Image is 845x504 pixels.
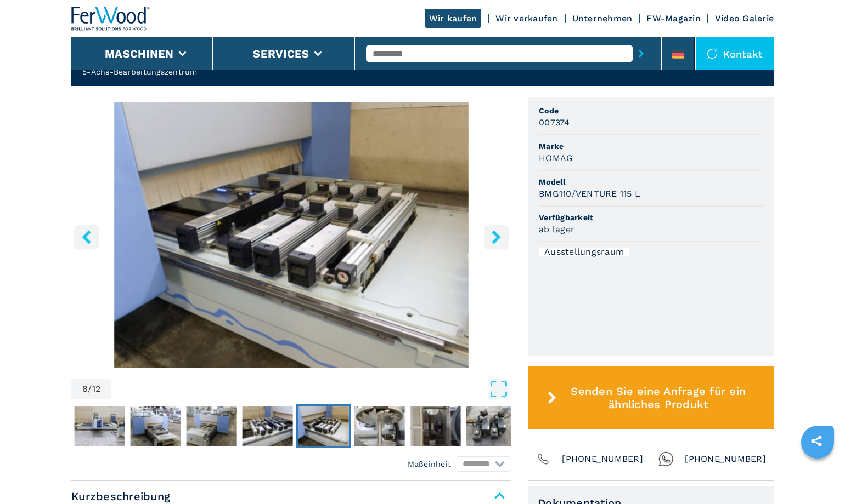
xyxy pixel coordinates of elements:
img: 5-Achs-Bearbeitungszentrum HOMAG BMG110/VENTURE 115 L [71,102,511,368]
img: e523ea3ec6389f51f304a67459d12875 [187,406,237,446]
img: d4b7c056cc97a184a3d9fa3899d96e84 [243,406,293,446]
a: Unternehmen [572,13,633,24]
a: Wir kaufen [425,9,482,28]
button: Go to Slide 10 [408,404,463,448]
button: Go to Slide 8 [296,404,351,448]
img: Kontakt [707,48,718,59]
span: 8 [82,385,88,393]
span: Verfügbarkeit [539,212,763,223]
span: Marke [539,141,763,152]
a: FW-Magazin [646,13,701,24]
span: [PHONE_NUMBER] [562,451,643,467]
span: Code [539,105,763,116]
button: Go to Slide 9 [352,404,407,448]
img: Phone [536,451,551,467]
div: Kontakt [696,37,774,70]
img: 1216f801b1510e9ca126a7ba6b79a46d [131,406,181,446]
img: b84de5614c436791924f13139e3f5f0c [354,406,405,446]
a: Wir verkaufen [495,13,557,24]
button: left-button [74,225,99,249]
button: Maschinen [105,47,173,60]
h2: 5-Achs-Bearbeitungszentrum [82,66,317,77]
span: [PHONE_NUMBER] [685,451,766,467]
button: submit-button [633,41,650,66]
button: right-button [484,225,509,249]
h3: 007374 [539,116,570,129]
button: Go to Slide 5 [128,404,183,448]
span: / [88,385,92,393]
a: Video Galerie [715,13,774,24]
div: Ausstellungsraum [539,248,629,256]
button: Open Fullscreen [114,379,509,399]
img: Ferwood [71,7,150,31]
img: 88e6238ae23d3aa5c51832ad5b3e9fea [466,406,517,446]
span: Modell [539,176,763,187]
button: Go to Slide 11 [464,404,519,448]
span: Senden Sie eine Anfrage für ein ähnliches Produkt [561,385,756,411]
img: Whatsapp [658,451,674,467]
button: Services [253,47,309,60]
a: sharethis [803,427,830,455]
h3: HOMAG [539,152,573,164]
button: Go to Slide 4 [72,404,127,448]
button: Senden Sie eine Anfrage für ein ähnliches Produkt [528,366,774,429]
div: Go to Slide 8 [71,102,511,368]
span: 12 [92,385,101,393]
img: 8755fdcdbc92de2031ea945f760de1c4 [298,406,349,446]
img: f29011417012dd466c233a37666610a1 [75,406,125,446]
img: 35d3b623eacfcc28ab682c4dd139ab10 [410,406,461,446]
h3: ab lager [539,223,574,236]
button: Go to Slide 6 [184,404,239,448]
button: Go to Slide 7 [240,404,295,448]
iframe: Chat [798,455,837,496]
h3: BMG110/VENTURE 115 L [539,187,640,200]
em: Maßeinheit [408,459,452,469]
